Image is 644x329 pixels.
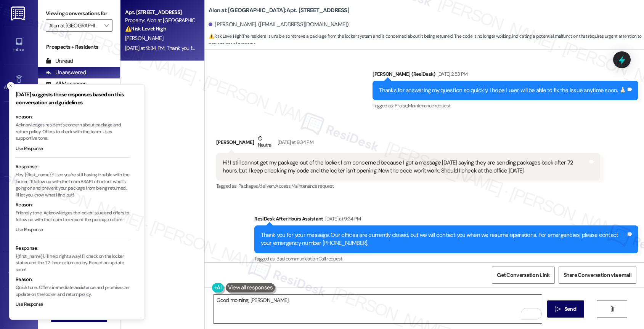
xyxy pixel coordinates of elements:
div: Unread [46,57,73,65]
label: Viewing conversations for [46,8,112,19]
span: Maintenance request [291,183,334,189]
p: {{first_name}}, I'll help right away! I'll check on the locker status and the 72-hour return poli... [16,253,130,273]
div: Unanswered [46,69,86,77]
div: Apt. [STREET_ADDRESS] [125,8,196,16]
p: Acknowledges resident's concern about package and return policy. Offers to check with the team. U... [16,122,130,142]
span: Call request [318,256,342,262]
span: Maintenance request [408,102,451,109]
button: Get Conversation Link [492,267,554,284]
div: Reason: [16,276,130,283]
i:  [555,306,561,312]
button: Use Response [16,301,43,308]
a: Buildings [4,185,34,205]
div: [DATE] at 9:34 PM [276,138,313,146]
b: Alon at [GEOGRAPHIC_DATA]: Apt. [STREET_ADDRESS] [209,6,349,14]
h3: [DATE] suggests these responses based on this conversation and guidelines [16,91,130,107]
button: Close toast [7,82,14,89]
div: ResiDesk After Hours Assistant [254,215,638,225]
p: Hey {{first_name}}! I see you're still having trouble with the locker. I'll follow up with the te... [16,172,130,198]
div: Response: [16,244,130,252]
div: Reason: [16,201,130,209]
div: [DATE] 2:53 PM [435,70,468,78]
a: Site Visit • [4,110,34,131]
div: Thank you for your message. Our offices are currently closed, but we will contact you when we res... [261,231,626,248]
span: Get Conversation Link [497,271,549,279]
span: Access , [275,183,291,189]
div: Neutral [256,134,274,150]
strong: ⚠️ Risk Level: High [209,33,241,39]
div: Thanks for answering my question so quickly. I hope Luxer will be able to fix the issue anytime s... [379,86,626,94]
a: Insights • [4,147,34,168]
a: Account [4,297,34,318]
p: Friendly tone. Acknowledges the locker issue and offers to follow up with the team to prevent the... [16,210,130,223]
a: Leads [4,222,34,243]
span: Bad communication , [276,256,318,262]
div: [PERSON_NAME] (ResiDesk) [373,70,638,81]
div: Hi! I still cannot get my package out of the locker. I am concerned because I got a message [DATE... [223,159,588,175]
button: Use Response [16,227,43,233]
div: [PERSON_NAME] [216,134,600,153]
textarea: To enrich screen reader interactions, please activate Accessibility in Grammarly extension settings [214,295,542,323]
span: : The resident is unable to retrieve a package from the locker system and is concerned about it b... [209,32,644,49]
div: Property: Alon at [GEOGRAPHIC_DATA] [125,16,196,24]
div: Prospects + Residents [38,43,120,51]
button: Use Response [16,145,43,152]
div: [PERSON_NAME]. ([EMAIL_ADDRESS][DOMAIN_NAME]) [209,21,349,29]
span: Send [564,305,576,313]
a: Inbox [4,35,34,56]
span: [PERSON_NAME] [125,35,163,42]
div: [DATE] at 9:34 PM [323,215,361,223]
i:  [609,306,615,312]
div: Reason: [16,113,130,121]
div: Tagged as: [216,180,600,192]
div: Tagged as: [254,253,638,264]
img: ResiDesk Logo [11,6,27,21]
button: Share Conversation via email [559,267,636,284]
p: Quick tone. Offers immediate assistance and promises an update on the locker and return policy. [16,284,130,298]
span: Share Conversation via email [564,271,631,279]
div: Tagged as: [373,100,638,111]
i:  [104,22,108,29]
div: [DATE] at 9:34 PM: Thank you for your message. Our offices are currently closed, but we will cont... [125,45,593,51]
input: All communities [49,19,100,32]
span: Packages/delivery , [238,183,275,189]
div: Response: [16,163,130,171]
button: Send [547,300,584,318]
span: Praise , [395,102,408,109]
strong: ⚠️ Risk Level: High [125,25,166,32]
a: Templates • [4,260,34,280]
